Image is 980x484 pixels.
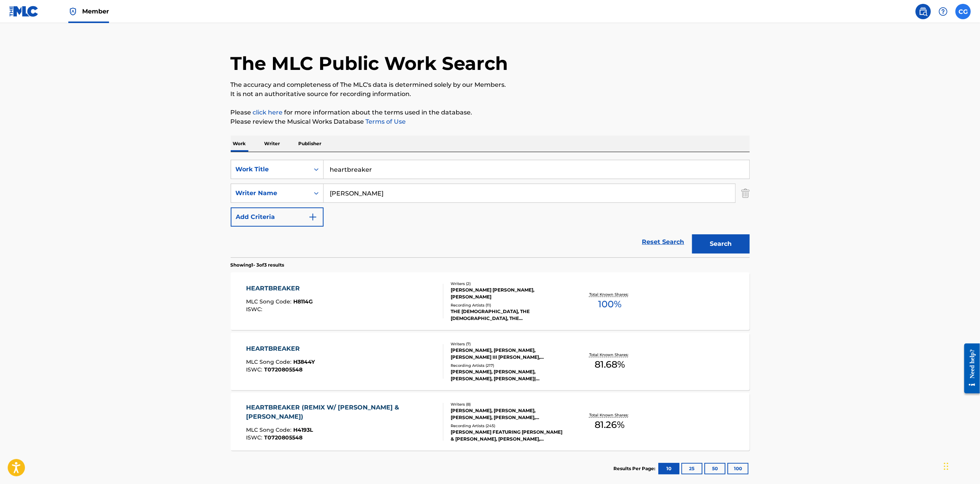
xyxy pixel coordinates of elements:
a: HEARTBREAKER (REMIX W/ [PERSON_NAME] & [PERSON_NAME])MLC Song Code:H4193LISWC:T0720805548Writers ... [231,393,750,451]
img: search [919,7,928,16]
span: ISWC : [246,366,264,373]
p: Writer [262,136,283,152]
p: Results Per Page: [614,465,658,472]
span: MLC Song Code : [246,358,293,365]
div: Writers ( 7 ) [451,341,567,347]
span: T0720805548 [264,366,302,373]
span: ISWC : [246,434,264,441]
div: [PERSON_NAME], [PERSON_NAME], [PERSON_NAME] III [PERSON_NAME], [PERSON_NAME], [PERSON_NAME], [PER... [451,347,567,361]
div: THE [DEMOGRAPHIC_DATA], THE [DEMOGRAPHIC_DATA], THE [DEMOGRAPHIC_DATA], OMW ACAL, THE [DEMOGRAPHI... [451,308,567,322]
div: Writers ( 2 ) [451,281,567,287]
span: 81.26 % [595,418,625,432]
img: 9d2ae6d4665cec9f34b9.svg [308,212,317,222]
div: Writers ( 8 ) [451,401,567,407]
div: HEARTBREAKER (REMIX W/ [PERSON_NAME] & [PERSON_NAME]) [246,403,437,421]
h1: The MLC Public Work Search [231,52,508,75]
span: MLC Song Code : [246,298,293,305]
span: H8114G [293,298,313,305]
a: click here [253,109,283,116]
p: Publisher [296,136,324,152]
p: The accuracy and completeness of The MLC's data is determined solely by our Members. [231,80,750,90]
span: H4193L [293,426,313,433]
p: It is not an authoritative source for recording information. [231,90,750,99]
div: [PERSON_NAME], [PERSON_NAME], [PERSON_NAME], [PERSON_NAME], [PERSON_NAME] III [PERSON_NAME], [PER... [451,407,567,421]
div: Recording Artists ( 217 ) [451,363,567,368]
button: 100 [727,463,749,474]
div: [PERSON_NAME] FEATURING [PERSON_NAME] & [PERSON_NAME], [PERSON_NAME], [PERSON_NAME], [PERSON_NAME... [451,429,567,443]
p: Total Known Shares: [589,292,630,297]
button: 25 [681,463,702,474]
p: Showing 1 - 3 of 3 results [231,262,284,269]
a: HEARTBREAKERMLC Song Code:H3844YISWC:T0720805548Writers (7)[PERSON_NAME], [PERSON_NAME], [PERSON_... [231,333,750,390]
img: MLC Logo [9,6,39,17]
span: MLC Song Code : [246,426,293,433]
p: Total Known Shares: [589,412,630,418]
iframe: Resource Center [959,338,980,399]
div: HEARTBREAKER [246,344,315,353]
div: [PERSON_NAME] [PERSON_NAME], [PERSON_NAME] [451,287,567,300]
form: Search Form [231,160,750,257]
div: Chatwidget [942,447,980,484]
p: Work [231,136,248,152]
button: Search [692,234,750,254]
a: Terms of Use [364,118,406,125]
div: User Menu [955,4,971,19]
div: Work Title [236,165,305,174]
div: Recording Artists ( 245 ) [451,423,567,429]
div: Slepen [944,455,949,478]
a: Public Search [916,4,931,19]
button: 50 [704,463,725,474]
iframe: Chat Widget [942,447,980,484]
a: HEARTBREAKERMLC Song Code:H8114GISWC:Writers (2)[PERSON_NAME] [PERSON_NAME], [PERSON_NAME]Recordi... [231,272,750,330]
p: Please for more information about the terms used in the database. [231,108,750,117]
span: H3844Y [293,358,315,365]
button: Add Criteria [231,207,324,227]
div: Writer Name [236,189,305,198]
button: 10 [658,463,679,474]
span: Member [82,7,109,16]
img: Top Rightsholder [68,7,78,16]
div: [PERSON_NAME], [PERSON_NAME], [PERSON_NAME], [PERSON_NAME]|[PERSON_NAME], [PERSON_NAME] [451,368,567,382]
span: ISWC : [246,306,264,313]
span: 100 % [598,297,621,311]
div: Help [935,4,951,19]
span: T0720805548 [264,434,302,441]
a: Reset Search [638,234,688,250]
div: Recording Artists ( 11 ) [451,302,567,308]
div: HEARTBREAKER [246,284,313,293]
p: Please review the Musical Works Database [231,117,750,126]
p: Total Known Shares: [589,352,630,358]
span: 81.68 % [595,358,625,371]
img: help [939,7,948,16]
img: Delete Criterion [741,184,750,203]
